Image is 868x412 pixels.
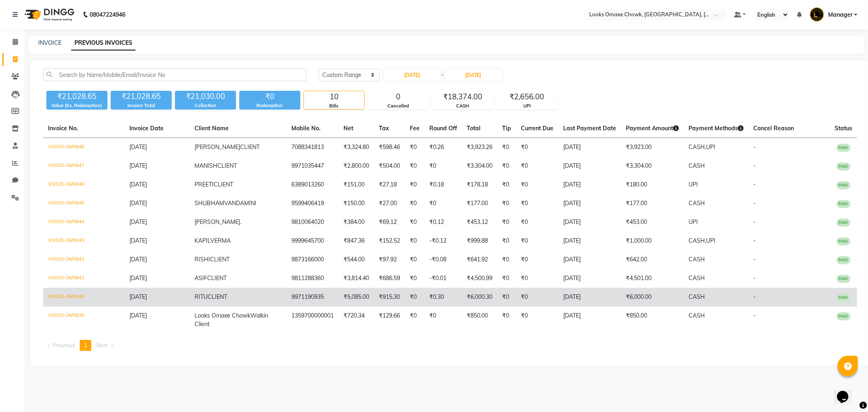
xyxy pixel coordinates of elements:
[286,307,339,333] td: 1359700000001
[558,269,621,288] td: [DATE]
[497,91,557,103] div: ₹2,656.00
[339,213,374,232] td: ₹384.00
[558,288,621,307] td: [DATE]
[835,125,852,132] span: Status
[837,162,851,171] span: PAID
[689,293,705,300] span: CASH
[405,232,424,250] td: ₹0
[558,232,621,250] td: [DATE]
[462,194,497,213] td: ₹177.00
[433,103,493,110] div: CASH
[621,307,684,333] td: ₹850.00
[462,213,497,232] td: ₹453.12
[621,269,684,288] td: ₹4,501.00
[424,288,462,307] td: ₹0.30
[304,91,364,103] div: 10
[516,232,558,250] td: ₹0
[374,307,405,333] td: ₹129.66
[286,194,339,213] td: 9599406419
[405,307,424,333] td: ₹0
[837,181,851,189] span: PAID
[48,125,78,132] span: Invoice No.
[837,294,851,302] span: PAID
[621,138,684,157] td: ₹3,923.00
[195,312,250,319] span: Looks Omaxe Chowk
[837,237,851,245] span: PAID
[497,307,516,333] td: ₹0
[516,157,558,175] td: ₹0
[43,307,125,333] td: V/2025-26/0839
[405,269,424,288] td: ₹0
[291,125,321,132] span: Mobile No.
[497,175,516,194] td: ₹0
[837,256,851,264] span: PAID
[207,274,227,282] span: CLIENT
[53,342,75,349] span: Previous
[462,269,497,288] td: ₹4,500.99
[240,218,241,226] span: .
[175,91,236,102] div: ₹21,030.00
[195,293,208,300] span: RITU
[433,91,493,103] div: ₹18,374.00
[175,102,236,109] div: Collection
[339,288,374,307] td: ₹5,085.00
[286,232,339,250] td: 9999645700
[837,275,851,283] span: PAID
[497,213,516,232] td: ₹0
[424,138,462,157] td: ₹0.26
[558,213,621,232] td: [DATE]
[129,162,147,169] span: [DATE]
[689,256,705,263] span: CASH
[43,157,125,175] td: V/2025-26/0847
[43,269,125,288] td: V/2025-26/0841
[339,138,374,157] td: ₹3,324.80
[111,91,172,102] div: ₹21,028.65
[43,68,306,81] input: Search by Name/Mobile/Email/Invoice No
[516,307,558,333] td: ₹0
[129,237,147,244] span: [DATE]
[374,194,405,213] td: ₹27.00
[195,143,240,151] span: [PERSON_NAME]
[516,138,558,157] td: ₹0
[384,69,441,81] input: Start Date
[837,312,851,320] span: PAID
[286,269,339,288] td: 9811288360
[374,175,405,194] td: ₹27.18
[214,181,233,188] span: CLIENT
[621,194,684,213] td: ₹177.00
[368,103,429,110] div: Cancelled
[502,125,511,132] span: Tip
[339,157,374,175] td: ₹2,800.00
[286,288,339,307] td: 9971190935
[424,194,462,213] td: ₹0
[689,143,706,151] span: CASH,
[462,232,497,250] td: ₹999.88
[689,181,698,188] span: UPI
[111,102,172,109] div: Invoice Total
[339,307,374,333] td: ₹720.34
[43,213,125,232] td: V/2025-26/0844
[43,250,125,269] td: V/2025-26/0842
[753,274,756,282] span: -
[195,125,229,132] span: Client Name
[497,288,516,307] td: ₹0
[374,288,405,307] td: ₹915.30
[462,307,497,333] td: ₹850.00
[129,256,147,263] span: [DATE]
[90,3,125,26] b: 08047224946
[753,293,756,300] span: -
[405,157,424,175] td: ₹0
[497,157,516,175] td: ₹0
[621,213,684,232] td: ₹453.00
[753,237,756,244] span: -
[129,218,147,226] span: [DATE]
[558,250,621,269] td: [DATE]
[129,312,147,319] span: [DATE]
[343,125,353,132] span: Net
[374,213,405,232] td: ₹69.12
[339,175,374,194] td: ₹151.00
[497,103,557,110] div: UPI
[424,232,462,250] td: -₹0.12
[462,157,497,175] td: ₹3,304.00
[521,125,553,132] span: Current Due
